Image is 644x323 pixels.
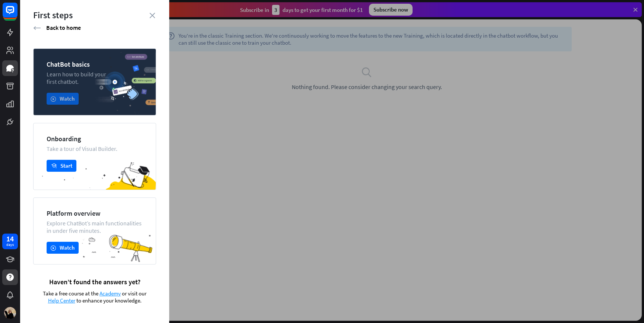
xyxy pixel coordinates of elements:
[6,235,14,242] div: 14
[48,297,75,304] span: Help Center
[122,290,146,297] span: or visit our
[47,209,143,218] div: Platform overview
[46,24,81,31] span: Back to home
[51,245,56,251] i: play
[47,70,143,85] div: Learn how to build your first chatbot.
[33,278,156,286] div: Haven’t found the answers yet?
[2,234,18,249] a: 14 days
[33,9,156,21] div: First steps
[47,219,143,234] div: Explore ChatBot’s main functionalities in under five minutes.
[6,242,14,247] div: days
[149,13,155,18] i: close
[47,145,143,152] div: Take a tour of Visual Builder.
[76,297,142,304] span: to enhance your knowledge.
[6,3,28,25] button: Open LiveChat chat widget
[51,96,56,102] i: play
[47,93,79,105] button: playWatch
[47,160,76,172] button: academyStart
[47,134,143,143] div: Onboarding
[51,163,57,169] i: academy
[47,60,143,69] div: ChatBot basics
[47,242,79,254] button: playWatch
[100,290,121,297] span: Academy
[33,24,41,32] i: arrow_left
[43,290,98,297] span: Take a free course at the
